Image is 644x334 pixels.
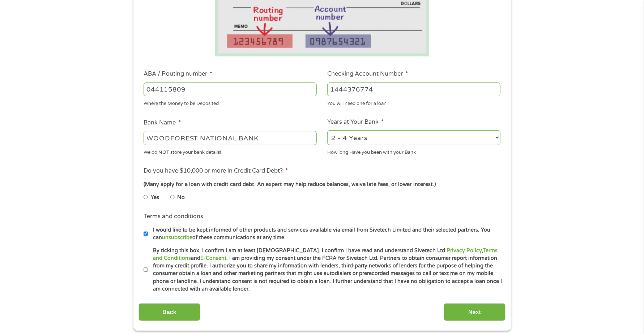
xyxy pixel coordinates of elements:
a: E-Consent [200,255,226,261]
div: (Many apply for a loan with credit card debt. An expert may help reduce balances, waive late fees... [144,181,500,189]
label: ABA / Routing number [144,70,212,78]
label: I would like to be kept informed of other products and services available via email from Sivetech... [148,226,503,242]
div: We do NOT store your bank details! [144,146,317,156]
input: 263177916 [144,83,317,96]
label: Years at Your Bank [327,118,384,126]
label: Terms and conditions [144,213,203,220]
label: Checking Account Number [327,70,408,78]
input: 345634636 [327,83,500,96]
label: Do you have $10,000 or more in Credit Card Debt? [144,167,288,175]
div: Where the Money to be Deposited [144,98,317,107]
div: You will need one for a loan. [327,98,500,107]
input: Next [444,303,506,321]
label: No [177,194,185,202]
a: Terms and Conditions [153,248,498,261]
label: By ticking this box, I confirm I am at least [DEMOGRAPHIC_DATA]. I confirm I have read and unders... [148,247,503,293]
input: Back [138,303,200,321]
label: Yes [151,194,159,202]
a: Privacy Policy [447,248,482,254]
a: unsubscribe [162,234,192,241]
div: How long Have you been with your Bank [327,146,500,156]
label: Bank Name [144,119,181,127]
